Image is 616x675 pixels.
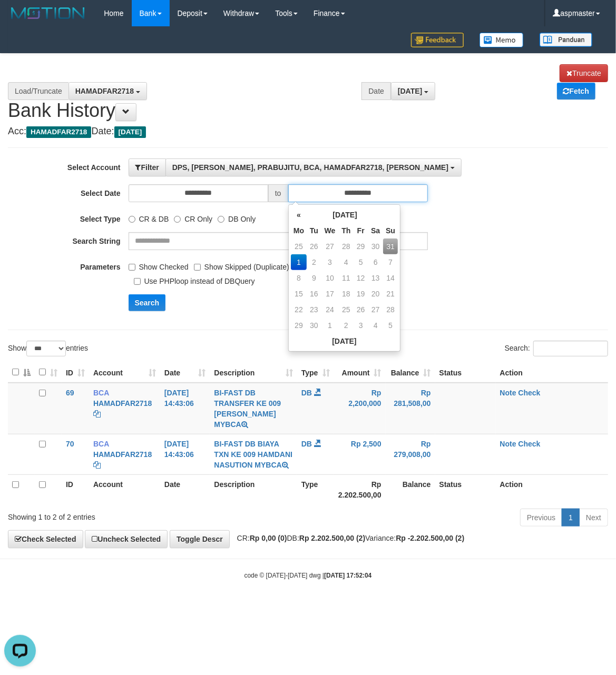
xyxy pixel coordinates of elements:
[8,126,608,137] h4: Acc: Date:
[354,302,368,317] td: 26
[321,223,339,239] th: We
[210,434,297,474] td: BI-FAST DB BIAYA TXN KE 009 HAMDANI NASUTION MYBCA
[338,223,354,239] th: Th
[361,82,391,100] div: Date
[368,254,383,270] td: 6
[496,474,608,504] th: Action
[338,302,354,317] td: 25
[129,158,166,176] button: Filter
[505,341,608,356] label: Search:
[338,317,354,333] td: 2
[398,87,422,95] span: [DATE]
[85,530,168,548] a: Uncheck Selected
[354,317,368,333] td: 3
[93,440,109,448] span: BCA
[134,278,141,285] input: Use PHPloop instead of DBQuery
[338,270,354,286] td: 11
[562,509,580,527] a: 1
[291,302,307,317] td: 22
[174,210,212,224] label: CR Only
[210,474,297,504] th: Description
[299,534,365,542] strong: Rp 2.202.500,00 (2)
[579,509,608,527] a: Next
[89,474,160,504] th: Account
[321,317,339,333] td: 1
[557,83,595,100] a: Fetch
[334,474,386,504] th: Rp 2.202.500,00
[8,530,83,548] a: Check Selected
[160,434,210,474] td: [DATE] 14:43:06
[93,410,101,418] a: Copy HAMADFAR2718 to clipboard
[540,33,592,47] img: panduan.png
[62,474,89,504] th: ID
[93,399,152,408] a: HAMADFAR2718
[386,434,435,474] td: Rp 279,008,00
[354,286,368,302] td: 19
[519,389,541,397] a: Check
[129,264,135,271] input: Show Checked
[368,317,383,333] td: 4
[307,317,321,333] td: 30
[129,258,189,272] label: Show Checked
[297,362,334,383] th: Type: activate to sort column ascending
[218,216,224,223] input: DB Only
[520,509,562,527] a: Previous
[334,383,386,434] td: Rp 2,200,000
[301,389,312,397] span: DB
[338,239,354,254] td: 28
[396,534,464,542] strong: Rp -2.202.500,00 (2)
[93,461,101,469] a: Copy HAMADFAR2718 to clipboard
[26,126,91,138] span: HAMADFAR2718
[383,254,398,270] td: 7
[533,341,608,356] input: Search:
[8,508,249,522] div: Showing 1 to 2 of 2 entries
[291,333,398,349] th: [DATE]
[307,254,321,270] td: 2
[218,210,256,224] label: DB Only
[500,440,516,448] a: Note
[334,434,386,474] td: Rp 2,500
[560,64,608,82] a: Truncate
[354,239,368,254] td: 29
[210,362,297,383] th: Description: activate to sort column ascending
[66,440,74,448] span: 70
[232,534,465,542] span: CR: DB: Variance:
[391,82,435,100] button: [DATE]
[165,158,462,176] button: DPS, [PERSON_NAME], PRABUJITU, BCA, HAMADFAR2718, [PERSON_NAME]
[354,270,368,286] td: 12
[338,254,354,270] td: 4
[321,254,339,270] td: 3
[383,239,398,254] td: 31
[129,294,166,311] button: Search
[172,163,448,172] span: DPS, [PERSON_NAME], PRABUJITU, BCA, HAMADFAR2718, [PERSON_NAME]
[75,87,134,95] span: HAMADFAR2718
[386,362,435,383] th: Balance: activate to sort column ascending
[129,210,169,224] label: CR & DB
[383,317,398,333] td: 5
[291,223,307,239] th: Mo
[62,362,89,383] th: ID: activate to sort column ascending
[386,474,435,504] th: Balance
[411,33,464,47] img: Feedback.jpg
[26,341,66,356] select: Showentries
[338,286,354,302] td: 18
[8,5,88,21] img: MOTION_logo.png
[8,341,88,356] label: Show entries
[383,302,398,317] td: 28
[321,302,339,317] td: 24
[160,362,210,383] th: Date: activate to sort column ascending
[291,270,307,286] td: 8
[93,389,109,397] span: BCA
[307,239,321,254] td: 26
[321,270,339,286] td: 10
[383,286,398,302] td: 21
[386,383,435,434] td: Rp 281,508,00
[291,207,307,223] th: «
[480,33,524,47] img: Button%20Memo.svg
[291,254,307,270] td: 1
[334,362,386,383] th: Amount: activate to sort column ascending
[160,474,210,504] th: Date
[129,216,135,223] input: CR & DB
[354,223,368,239] th: Fr
[89,362,160,383] th: Account: activate to sort column ascending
